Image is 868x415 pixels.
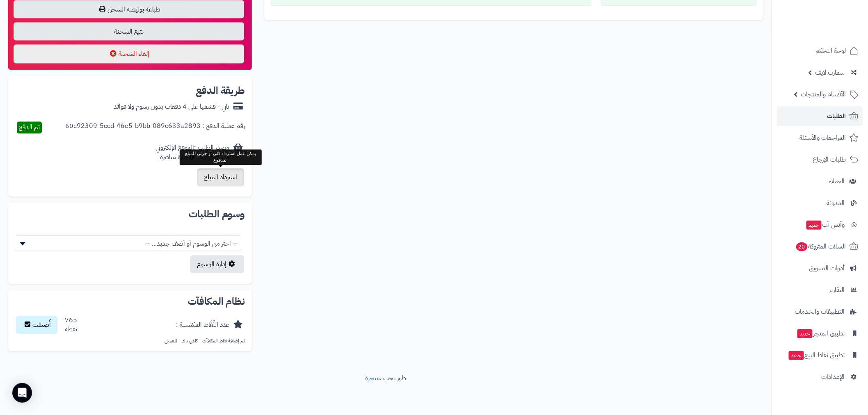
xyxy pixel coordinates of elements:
span: المراجعات والأسئلة [800,132,846,144]
div: نقطة [65,325,77,335]
span: تطبيق المتجر [797,328,845,339]
span: جديد [789,351,804,360]
a: لوحة التحكم [777,41,863,61]
div: عدد النِّقَاط المكتسبة : [176,321,230,330]
a: تطبيق نقاط البيعجديد [777,345,863,365]
span: تطبيق نقاط البيع [788,349,845,361]
span: المدونة [827,197,845,209]
span: جديد [806,221,822,230]
button: إلغاء الشحنة [14,45,244,64]
span: أدوات التسويق [809,262,845,274]
h2: طريقة الدفع [196,86,245,96]
a: تطبيق المتجرجديد [777,324,863,343]
span: جديد [797,329,813,338]
a: الإعدادات [777,367,863,387]
a: متجرة [365,374,380,383]
span: التطبيقات والخدمات [795,306,845,317]
h2: وسوم الطلبات [15,210,245,219]
a: العملاء [777,171,863,191]
a: الطلبات [777,106,863,126]
a: السلات المتروكة20 [777,237,863,256]
a: المراجعات والأسئلة [777,128,863,148]
span: لوحة التحكم [816,45,846,57]
span: تم الدفع [19,123,40,132]
div: تابي - قسّمها على 4 دفعات بدون رسوم ولا فوائد [114,103,230,112]
a: التطبيقات والخدمات [777,302,863,322]
p: تم إضافة نقاط المكافآت - كاش باك - للعميل [15,338,245,345]
div: 765 [65,316,77,335]
a: طباعة بوليصة الشحن [14,0,244,18]
span: وآتس آب [806,219,845,230]
div: يمكن عمل استرداد كلي أو جزئي للمبلغ المدفوع [180,150,262,165]
span: -- اختر من الوسوم أو أضف جديد... -- [15,236,241,252]
button: أُضيفت [16,316,57,334]
h2: نظام المكافآت [15,297,245,307]
span: التقارير [829,284,845,296]
span: طلبات الإرجاع [813,154,846,165]
span: العملاء [829,176,845,187]
a: وآتس آبجديد [777,215,863,235]
a: أدوات التسويق [777,258,863,278]
a: طلبات الإرجاع [777,150,863,169]
span: -- اختر من الوسوم أو أضف جديد... -- [15,236,241,251]
span: السلات المتروكة [795,241,846,252]
a: المدونة [777,193,863,213]
div: مصدر الزيارة: زيارة مباشرة [155,153,230,162]
span: الأقسام والمنتجات [801,89,846,100]
a: تتبع الشحنة [14,23,244,41]
div: Open Intercom Messenger [12,383,32,403]
div: مصدر الطلب :الموقع الإلكتروني [155,144,230,162]
div: رقم عملية الدفع : 60c92309-5ccd-46e5-b9bb-089c633a2893 [65,122,245,134]
span: الإعدادات [822,371,845,383]
button: استرداد المبلغ [197,169,244,187]
a: إدارة الوسوم [190,255,244,274]
span: سمارت لايف [815,67,845,78]
span: 20 [796,242,808,251]
a: التقارير [777,280,863,300]
span: الطلبات [827,110,846,122]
